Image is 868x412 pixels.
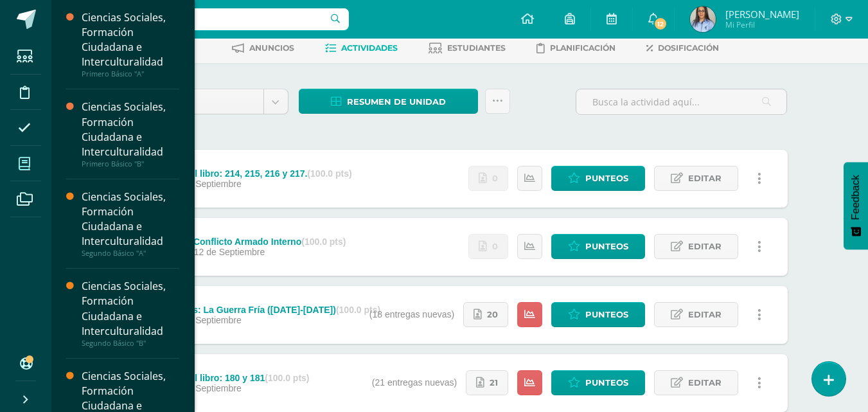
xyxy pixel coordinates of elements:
a: Actividades [325,38,398,58]
a: Resumen de unidad [299,89,478,114]
span: Punteos [585,371,628,395]
a: Estudiantes [429,38,506,58]
span: Dosificación [658,43,719,53]
a: 21 [466,370,508,395]
div: Ciencias Sociales, Formación Ciudadana e Interculturalidad [82,10,179,69]
span: Punteos [585,235,628,258]
strong: (100.0 pts) [336,305,380,315]
a: Planificación [536,38,616,58]
div: Actividad: Conflicto Armado Interno [147,237,346,247]
a: Punteos [551,234,645,259]
span: 05 de Septiembre [170,315,242,325]
span: 17 de Septiembre [170,179,242,189]
a: No se han realizado entregas [468,166,508,191]
div: Ciencias Sociales, Formación Ciudadana e Interculturalidad [82,190,179,249]
a: Ciencias Sociales, Formación Ciudadana e InterculturalidadPrimero Básico "A" [82,10,179,78]
strong: (100.0 pts) [307,168,351,179]
a: Unidad 4 [133,89,288,114]
a: Ciencias Sociales, Formación Ciudadana e InterculturalidadPrimero Básico "B" [82,100,179,168]
span: 0 [492,166,498,190]
a: No se han realizado entregas [468,234,508,259]
div: Primero Básico "A" [82,69,179,78]
span: Actividades [341,43,398,53]
div: Ciencias Sociales, Formación Ciudadana e Interculturalidad [82,279,179,338]
input: Busca la actividad aquí... [576,89,786,114]
a: Punteos [551,370,645,395]
span: Estudiantes [447,43,506,53]
button: Feedback - Mostrar encuesta [844,162,868,249]
input: Busca un usuario... [60,8,349,30]
span: [PERSON_NAME] [725,8,799,21]
span: 0 [492,235,498,258]
span: Punteos [585,303,628,327]
a: Ciencias Sociales, Formación Ciudadana e InterculturalidadSegundo Básico "A" [82,190,179,258]
span: 03 de Septiembre [170,383,242,393]
div: Segundo Básico "B" [82,339,179,348]
strong: (100.0 pts) [301,237,346,247]
span: Editar [688,235,722,258]
span: Punteos [585,166,628,190]
div: Actividades: La Guerra Fría ([DATE]-[DATE]) [147,305,380,315]
span: 21 [490,371,498,395]
span: Anuncios [249,43,294,53]
span: 12 [653,17,668,31]
a: Punteos [551,302,645,327]
span: 20 [487,303,498,327]
span: Editar [688,371,722,395]
span: Feedback [850,175,862,220]
span: 12 de Septiembre [194,247,265,257]
strong: (100.0 pts) [265,373,309,383]
div: Segundo Básico "A" [82,249,179,258]
div: Páginas del libro: 214, 215, 216 y 217. [147,168,351,179]
span: Unidad 4 [143,89,254,114]
div: Páginas del libro: 180 y 181 [147,373,309,383]
img: 70b1105214193c847cd35a8087b967c7.png [690,6,716,32]
a: Dosificación [646,38,719,58]
span: Planificación [550,43,616,53]
a: Ciencias Sociales, Formación Ciudadana e InterculturalidadSegundo Básico "B" [82,279,179,347]
span: Resumen de unidad [347,90,446,114]
span: Editar [688,166,722,190]
span: Editar [688,303,722,327]
a: Punteos [551,166,645,191]
span: Mi Perfil [725,19,799,30]
div: Primero Básico "B" [82,159,179,168]
a: Anuncios [232,38,294,58]
div: Ciencias Sociales, Formación Ciudadana e Interculturalidad [82,100,179,159]
a: 20 [463,302,508,327]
